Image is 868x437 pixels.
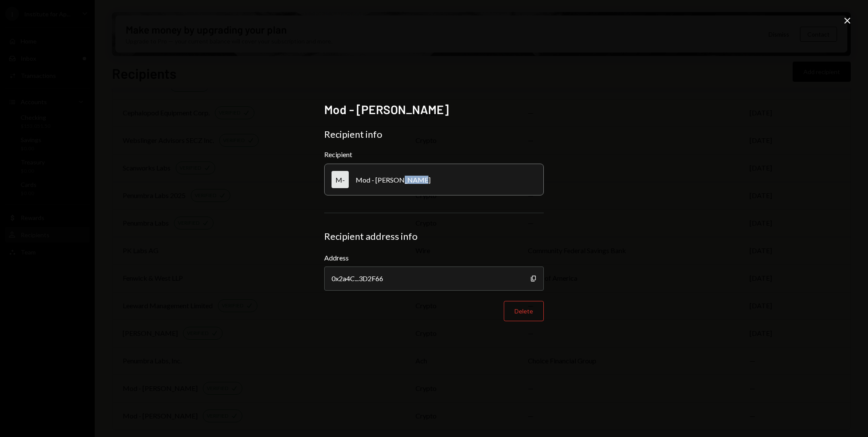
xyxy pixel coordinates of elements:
[332,171,349,188] div: M-
[324,150,544,158] div: Recipient
[324,101,544,118] h2: Mod - [PERSON_NAME]
[324,230,544,242] div: Recipient address info
[324,128,544,140] div: Recipient info
[324,253,544,263] label: Address
[356,176,431,184] div: Mod - [PERSON_NAME]
[504,301,544,321] button: Delete
[324,267,544,291] div: 0x2a4C...3D2F66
